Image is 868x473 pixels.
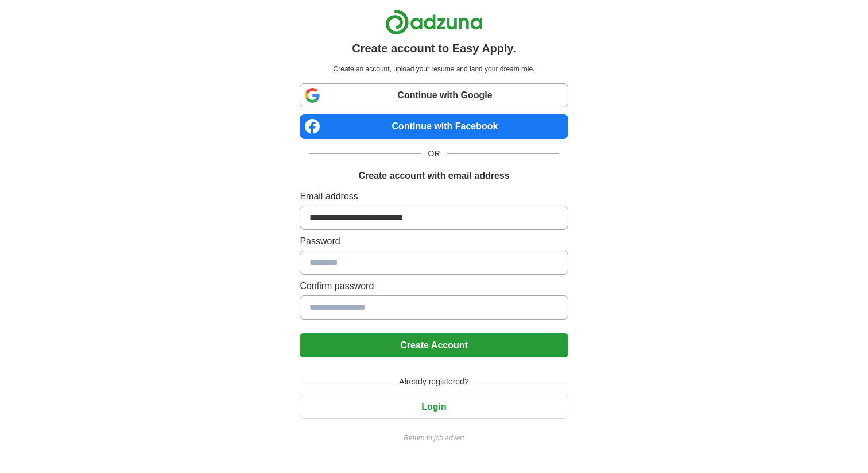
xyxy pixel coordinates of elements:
[300,395,568,419] button: Login
[300,433,568,443] a: Return to job advert
[352,40,516,57] h1: Create account to Easy Apply.
[300,279,568,293] label: Confirm password
[421,148,447,160] span: OR
[302,64,565,74] p: Create an account, upload your resume and land your dream role.
[300,402,568,412] a: Login
[300,114,568,139] a: Continue with Facebook
[300,83,568,107] a: Continue with Google
[300,333,568,357] button: Create Account
[385,9,483,35] img: Adzuna logo
[392,376,475,388] span: Already registered?
[300,234,568,248] label: Password
[358,169,509,183] h1: Create account with email address
[300,190,568,203] label: Email address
